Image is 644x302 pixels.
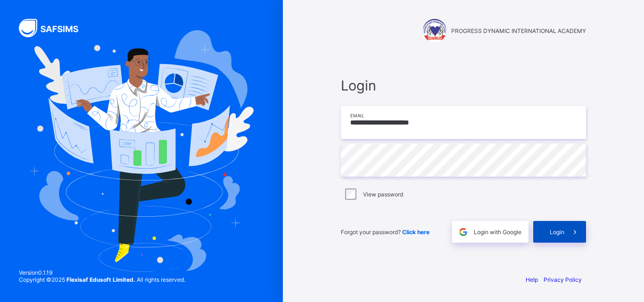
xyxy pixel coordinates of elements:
label: View password [363,191,403,198]
span: Login [550,229,564,236]
img: google.396cfc9801f0270233282035f929180a.svg [458,227,469,237]
a: Privacy Policy [544,276,582,283]
img: Hero Image [29,30,254,271]
img: SAFSIMS Logo [19,19,90,37]
span: Version 0.1.19 [19,269,185,276]
span: Copyright © 2025 All rights reserved. [19,276,185,283]
a: Click here [402,229,429,236]
span: Forgot your password? [341,229,429,236]
span: PROGRESS DYNAMIC INTERNATIONAL ACADEMY [451,27,586,34]
span: Login [341,77,586,94]
strong: Flexisaf Edusoft Limited. [66,276,135,283]
a: Help [526,276,538,283]
span: Login with Google [474,229,521,236]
